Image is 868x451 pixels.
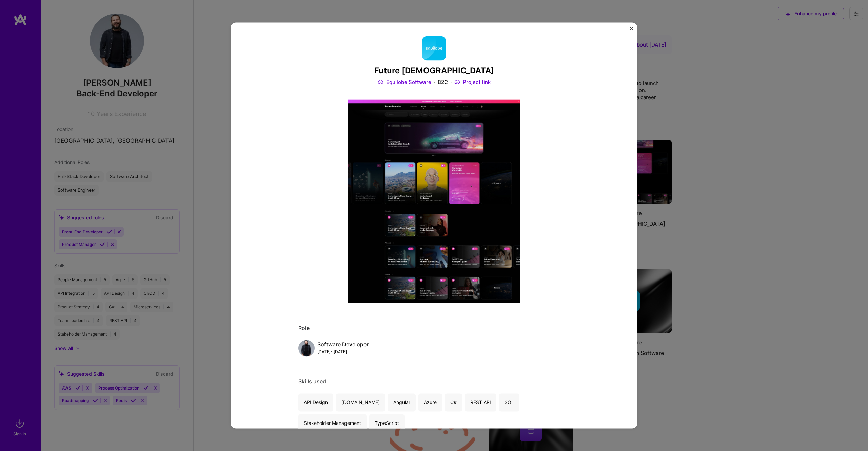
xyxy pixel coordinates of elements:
a: Project link [454,78,491,86]
div: Skills used [298,378,570,385]
div: SQL [499,393,519,411]
img: Dot [451,78,452,86]
h3: Future [DEMOGRAPHIC_DATA] [298,66,570,76]
div: TypeScript [369,414,405,432]
div: C# [445,393,462,411]
img: Link [454,78,460,86]
div: Azure [418,393,442,411]
div: Stakeholder Management [298,414,367,432]
div: REST API [465,393,496,411]
div: Software Developer [317,341,369,348]
div: [DOMAIN_NAME] [336,393,385,411]
img: Project [298,99,570,303]
button: Close [630,26,633,34]
img: Company logo [422,36,446,60]
img: Link [378,78,383,86]
img: Dot [434,78,435,86]
div: Role [298,325,570,332]
a: Equilobe Software [378,78,431,86]
div: [DATE] - [DATE] [317,348,369,355]
div: Angular [388,393,416,411]
div: B2C [438,78,448,86]
div: API Design [298,393,333,411]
